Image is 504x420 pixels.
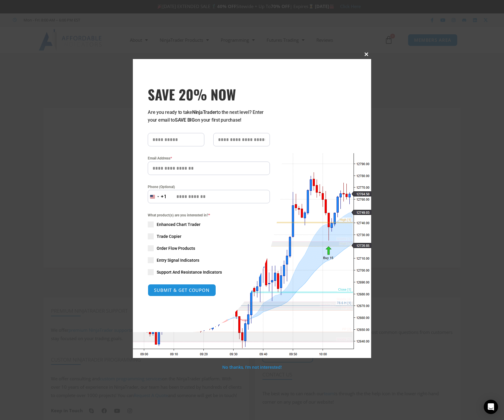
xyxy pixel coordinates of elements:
[175,117,195,123] strong: SAVE BIG
[222,364,281,370] a: No thanks, I’m not interested!
[148,155,270,161] label: Email Address
[148,190,167,203] button: Selected country
[157,269,222,275] span: Support And Resistance Indicators
[148,212,270,218] span: What product(s) are you interested in?
[161,193,167,201] div: +1
[148,257,270,263] label: Entry Signal Indicators
[157,233,181,239] span: Trade Copier
[148,109,270,124] p: Are you ready to take to the next level? Enter your email to on your first purchase!
[157,221,200,227] span: Enhanced Chart Trader
[148,86,270,103] span: SAVE 20% NOW
[192,109,217,115] strong: NinjaTrader
[148,245,270,251] label: Order Flow Products
[484,400,498,414] div: Open Intercom Messenger
[157,257,199,263] span: Entry Signal Indicators
[148,233,270,239] label: Trade Copier
[148,221,270,227] label: Enhanced Chart Trader
[148,269,270,275] label: Support And Resistance Indicators
[157,245,195,251] span: Order Flow Products
[148,184,270,190] label: Phone (Optional)
[148,284,216,296] button: SUBMIT & GET COUPON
